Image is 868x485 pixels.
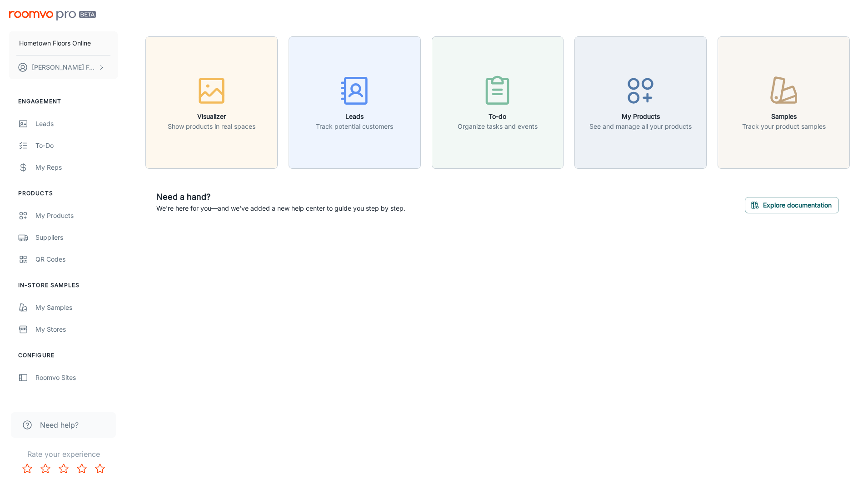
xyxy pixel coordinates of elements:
[9,31,118,55] button: Hometown Floors Online
[458,111,538,121] h6: To-do
[19,38,91,48] p: Hometown Floors Online
[32,62,96,72] p: [PERSON_NAME] Foulon
[745,197,839,213] button: Explore documentation
[742,111,826,121] h6: Samples
[574,97,707,106] a: My ProductsSee and manage all your products
[9,56,118,79] button: [PERSON_NAME] Foulon
[168,111,255,121] h6: Visualizer
[156,191,405,203] h6: Need a hand?
[35,119,118,129] div: Leads
[718,97,850,106] a: SamplesTrack your product samples
[589,121,692,131] p: See and manage all your products
[742,121,826,131] p: Track your product samples
[316,111,393,121] h6: Leads
[458,121,538,131] p: Organize tasks and events
[289,36,421,169] button: LeadsTrack potential customers
[316,121,393,131] p: Track potential customers
[589,111,692,121] h6: My Products
[35,211,118,221] div: My Products
[145,36,278,169] button: VisualizerShow products in real spaces
[718,36,850,169] button: SamplesTrack your product samples
[432,36,564,169] button: To-doOrganize tasks and events
[35,254,118,264] div: QR Codes
[745,200,839,209] a: Explore documentation
[9,11,96,20] img: Roomvo PRO Beta
[289,97,421,106] a: LeadsTrack potential customers
[168,121,255,131] p: Show products in real spaces
[35,162,118,172] div: My Reps
[35,141,118,151] div: To-do
[156,203,405,213] p: We're here for you—and we've added a new help center to guide you step by step.
[432,97,564,106] a: To-doOrganize tasks and events
[574,36,707,169] button: My ProductsSee and manage all your products
[35,232,118,242] div: Suppliers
